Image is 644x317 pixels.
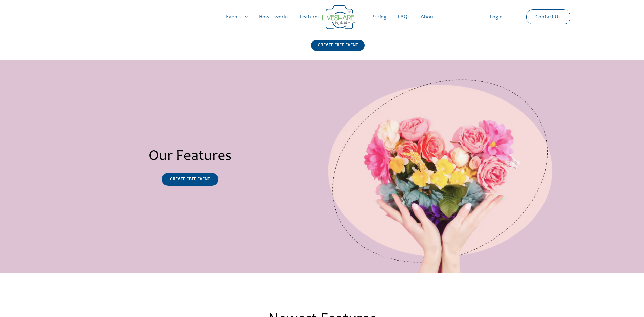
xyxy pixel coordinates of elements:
a: Contact Us [530,10,566,24]
a: How it works [253,6,294,28]
nav: Site Navigation [12,6,632,28]
a: About [415,6,441,28]
a: Login [484,6,508,28]
img: Group 13921 | Live Photo Slideshow for Events | Create Free Events Album for Any Occasion [322,60,559,273]
a: Pricing [366,6,392,28]
a: FAQs [392,6,415,28]
a: Events [221,6,253,28]
span: CREATE FREE EVENT [170,177,210,182]
h2: Our Features [58,148,322,166]
div: CREATE FREE EVENT [311,40,365,51]
a: Features [294,6,325,28]
a: CREATE FREE EVENT [162,173,218,186]
a: CREATE FREE EVENT [311,40,365,60]
img: Group 14 | Live Photo Slideshow for Events | Create Free Events Album for Any Occasion [322,5,356,29]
